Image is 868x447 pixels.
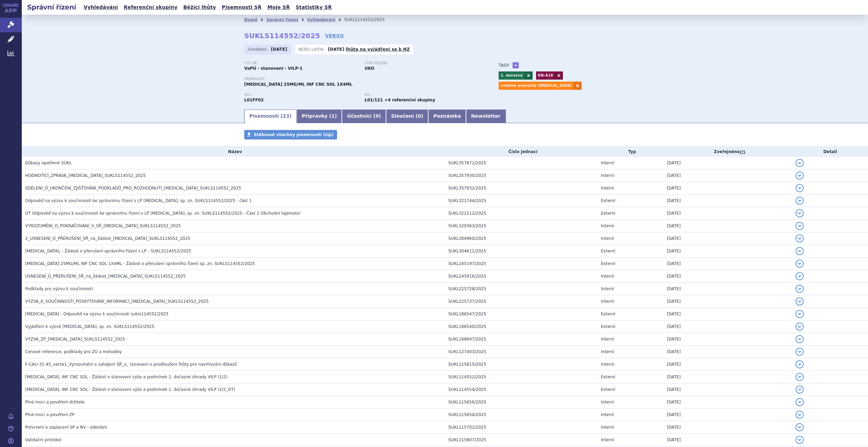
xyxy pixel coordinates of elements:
a: Písemnosti SŘ [220,3,264,12]
span: Důkazy opatřené SÚKL [25,161,72,165]
span: Běžící lhůta: [299,47,326,52]
p: ATC: [244,93,358,97]
td: [DATE] [664,157,792,169]
span: Odpověď na výzvu k součinnosti ke správnímu řízení s LP Keytruda, sp. zn. SUKLS114552/2025 - část 1 [25,198,252,203]
td: [DATE] [664,245,792,258]
a: Účastníci (9) [342,110,386,123]
span: 9 [375,113,379,119]
td: SUKL114554/2025 [445,383,598,396]
span: Externí [601,198,615,203]
span: Interní [601,186,614,191]
td: [DATE] [664,371,792,383]
span: OT Odpověď na výzvu k součinnosti ke správnímu řízení s LP Keytruda, sp. zn. SUKLS114552/2025 - Č... [25,211,300,216]
span: USNESENÍ_O_PŘERUŠENÍ_SŘ_na_žádost_KEYTRUDA_SUKLS114552_2025 [25,274,186,279]
td: [DATE] [664,383,792,396]
td: [DATE] [664,320,792,333]
a: Domů [244,17,257,22]
th: Název [22,147,445,157]
span: SDĚLENÍ_O_UKONČENÍ_ZJIŠŤOVÁNÍ_PODKLADŮ_PRO_ROZHODNUTÍ_KEYTRUDA_SUKLS114552_2025 [25,186,241,191]
td: [DATE] [664,270,792,283]
span: F-CAU-31-45_verze1_Vyrozumění o zahájení SŘ_a_ Usnesení o prodloužení lhůty pro navrhování důkazů [25,362,237,367]
a: KN-A18 [536,71,555,80]
td: SUKL321744/2025 [445,195,598,207]
td: SUKL357871/2025 [445,157,598,169]
a: Moje SŘ [265,3,292,12]
td: [DATE] [664,421,792,434]
td: [DATE] [664,232,792,245]
a: Písemnosti (23) [244,110,297,123]
span: Interní [601,349,614,354]
span: Externí [601,387,615,392]
td: SUKL225728/2025 [445,283,598,295]
td: SUKL320363/2025 [445,220,598,232]
button: detail [796,348,804,356]
strong: [DATE] [328,47,344,52]
a: Statistiky SŘ [294,3,334,12]
th: Detail [792,147,868,157]
a: Běžící lhůty [181,3,218,12]
td: SUKL186547/2025 [445,308,598,320]
span: [MEDICAL_DATA] 25MG/ML INF CNC SOL 1X4ML [244,82,352,87]
td: SUKL357932/2025 [445,182,598,195]
span: Plné moci a pověření ZP [25,412,74,417]
button: detail [796,411,804,419]
button: detail [796,184,804,192]
button: detail [796,272,804,280]
td: [DATE] [664,207,792,220]
button: detail [796,398,804,406]
td: [DATE] [664,220,792,232]
strong: [DATE] [271,47,287,52]
td: [DATE] [664,283,792,295]
td: [DATE] [664,182,792,195]
a: Vyhledávání [82,3,120,12]
button: detail [796,423,804,431]
button: detail [796,209,804,217]
p: Typ SŘ: [244,61,358,65]
td: [DATE] [664,333,792,346]
h3: Tagy [499,61,510,69]
p: RS: [365,93,478,97]
td: [DATE] [664,258,792,270]
span: Potvrzení o zaplacení SP a NV - odeslání [25,425,107,430]
span: VYROZUMĚNÍ_O_POKRAČOVÁNÍ_V_SŘ_KEYTRUDA_SUKLS114552_2025 [25,223,181,228]
th: Číslo jednací [445,147,598,157]
button: detail [796,360,804,368]
td: [DATE] [664,195,792,207]
span: Interní [601,412,614,417]
strong: SUKLS114552/2025 [244,32,320,40]
td: [DATE] [664,169,792,182]
button: detail [796,222,804,230]
button: detail [796,436,804,444]
span: 0 [418,113,421,119]
button: detail [796,247,804,255]
td: [DATE] [664,396,792,409]
span: Interní [601,236,614,241]
td: [DATE] [664,358,792,371]
td: SUKL115702/2025 [445,421,598,434]
td: SUKL186540/2025 [445,320,598,333]
button: detail [796,297,804,305]
span: Zahájeno: [248,47,269,52]
span: Interní [601,437,614,442]
span: Interní [601,161,614,165]
a: Poznámka [428,110,466,123]
span: Externí [601,249,615,253]
a: + [513,62,519,68]
td: [DATE] [664,308,792,320]
a: Přípravky (1) [297,110,342,123]
td: SUKL322212/2025 [445,207,598,220]
a: Správní řízení [266,17,298,22]
span: Interní [601,400,614,404]
button: detail [796,322,804,331]
button: detail [796,373,804,381]
span: Interní [601,173,614,178]
th: Zveřejněno [664,147,792,157]
span: Interní [601,337,614,342]
button: detail [796,385,804,394]
td: SUKL245916/2025 [445,270,598,283]
td: SUKL225737/2025 [445,295,598,308]
span: Interní [601,286,614,291]
strong: UKO [365,66,374,71]
td: [DATE] [664,346,792,358]
span: Externí [601,211,615,216]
